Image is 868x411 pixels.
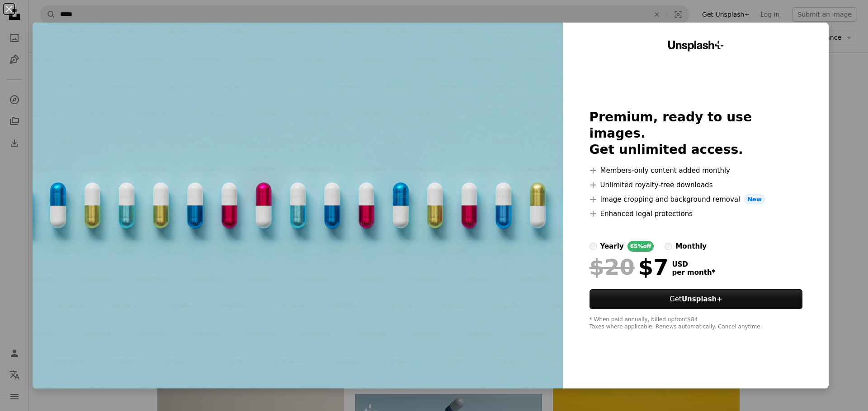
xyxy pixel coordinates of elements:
span: USD [672,260,716,268]
span: New [744,194,765,205]
input: yearly65%off [590,243,597,250]
li: Enhanced legal protections [590,208,803,219]
button: GetUnsplash+ [590,289,803,309]
li: Unlimited royalty-free downloads [590,180,803,190]
input: monthly [665,243,672,250]
strong: Unsplash+ [682,295,722,303]
li: Image cropping and background removal [590,194,803,205]
div: monthly [675,241,707,252]
div: $7 [590,255,669,279]
h2: Premium, ready to use images. Get unlimited access. [590,109,803,158]
li: Members-only content added monthly [590,165,803,176]
div: * When paid annually, billed upfront $84 Taxes where applicable. Renews automatically. Cancel any... [590,316,803,331]
div: yearly [600,241,624,252]
span: per month * [672,268,716,277]
div: 65% off [627,241,654,252]
span: $20 [590,255,635,279]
